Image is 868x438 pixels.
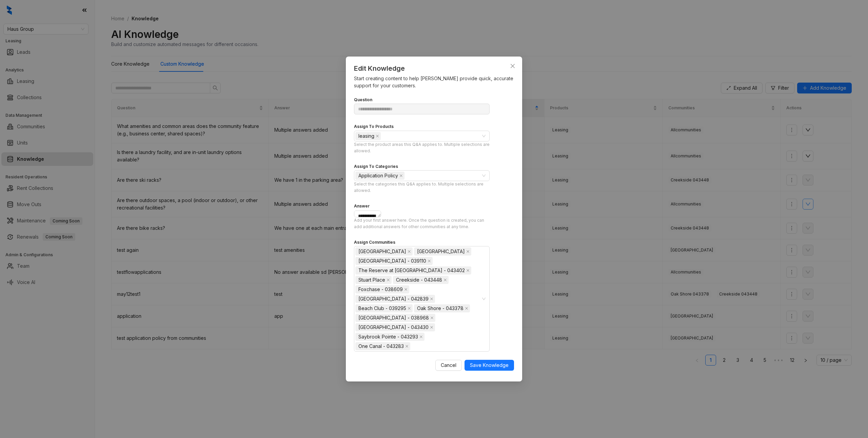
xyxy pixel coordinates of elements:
span: Chestnut Hall - 042839 [355,295,435,303]
span: Beach Club - 039295 [355,304,413,312]
span: close [399,174,403,177]
button: Cancel [435,360,462,371]
span: close [376,134,379,138]
span: close [428,259,431,263]
span: leasing [358,132,374,140]
div: Select the product areas this Q&A applies to. Multiple selections are allowed. [354,141,490,154]
div: Assign To Categories [354,163,398,170]
button: Close [507,61,518,71]
div: Question [354,97,372,103]
span: [GEOGRAPHIC_DATA] - 038968 [358,314,429,322]
span: Oak Shore - 043378 [417,305,463,312]
span: close [465,307,468,310]
span: [GEOGRAPHIC_DATA] [417,248,465,255]
span: Cancel [441,362,456,369]
span: close [466,269,470,272]
div: Assign Communities [354,239,395,246]
span: Beach Club - 039295 [358,305,406,312]
span: Saybrook Pointe - 043293 [355,333,425,341]
span: The Reserve at [GEOGRAPHIC_DATA] - 043402 [358,267,465,274]
span: close [430,297,433,301]
span: close [408,307,411,310]
span: Bay Pointe [414,247,471,256]
span: close [387,278,390,282]
span: [GEOGRAPHIC_DATA] - 043430 [358,324,429,331]
span: [GEOGRAPHIC_DATA] [358,248,406,255]
span: close [405,345,409,348]
span: close [430,326,433,329]
span: Save Knowledge [470,362,509,369]
span: The Reserve at Coconut Point - 043402 [355,266,471,275]
span: close [419,335,423,338]
span: close [510,63,515,69]
span: Creekside - 043448 [393,276,449,284]
span: close [430,316,434,320]
span: Creekside - 043448 [396,276,442,284]
div: Start creating content to help [PERSON_NAME] provide quick, accurate support for your customers. [354,75,514,89]
button: Save Knowledge [465,360,514,371]
span: [GEOGRAPHIC_DATA] - 042839 [358,295,429,303]
span: Foxchase - 038609 [355,285,409,293]
span: Stuart Place [358,276,385,284]
span: Peachtree Park - 039110 [355,257,433,265]
span: Foxchase - 038609 [358,286,403,293]
span: One Canal - 043283 [355,342,410,350]
span: Application Policy [358,172,398,179]
span: Stuart Place [355,276,392,284]
span: [GEOGRAPHIC_DATA] - 039110 [358,257,426,265]
div: Add your first answer here. Once the question is created, you can add additional answers for othe... [354,217,490,230]
span: Southgate Towers - 043430 [355,323,435,331]
span: close [466,250,470,253]
span: close [404,288,408,291]
span: One Canal - 043283 [358,343,404,350]
span: close [443,278,447,282]
span: leasing [355,132,381,140]
div: Select the categories this Q&A applies to. Multiple selections are allowed. [354,181,490,194]
span: Oak Shore - 043378 [414,304,470,312]
div: Edit Knowledge [354,63,514,73]
span: close [408,250,411,253]
div: Assign To Products [354,124,394,130]
span: Casa West [355,247,413,256]
div: Answer [354,203,370,210]
span: Saybrook Pointe - 043293 [358,333,418,341]
span: Boulder Creek - 038968 [355,314,435,322]
span: Application Policy [355,172,405,180]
